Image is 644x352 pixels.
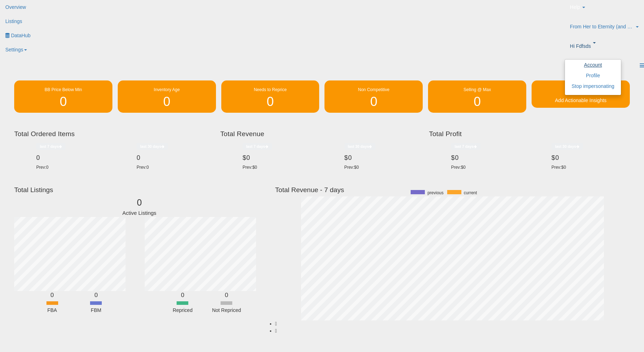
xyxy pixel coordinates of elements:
label: last 7 days [36,143,66,150]
a: Add Actionable Insights [532,80,630,108]
a: Needs to Reprice 0 [221,80,320,113]
span: Listings [5,18,22,24]
span: Prev: $0 [243,165,257,170]
span: Inventory Age [154,87,180,92]
div: $0 [243,154,317,162]
span: Non Competitive [358,87,390,92]
span: Prev: $0 [451,165,466,170]
a: Non Competitive 0 [324,80,423,113]
div: 0 [137,154,210,162]
div: FBA [31,307,73,314]
a: Selling @ Max 0 [428,80,526,113]
a: Account [584,62,602,68]
a: From Her to Eternity (and Back) [565,19,644,39]
div: $0 [451,154,524,162]
span: Add Actionable Insights [555,97,607,103]
a: Hi Fdfsds [565,39,644,58]
h3: Total Ordered Items [14,129,215,139]
label: last 7 days [451,143,481,150]
span: current [464,190,477,196]
label: last 30 days [344,143,376,150]
div: $0 [344,154,418,162]
span: previous [427,190,443,196]
span: Hi Fdfsds [570,43,591,50]
p: 0 [122,196,157,209]
span: Prev: $0 [344,165,359,170]
b: 0 [94,292,98,298]
h1: 0 [121,95,212,109]
h3: Total Profit [429,129,630,139]
a: Stop impersonating [572,83,615,89]
span: Overview [5,4,26,10]
a: BB Price Below Min 0 [14,80,112,113]
label: last 30 days [137,143,168,150]
div: FBM [75,307,117,314]
a: Profile [586,73,600,78]
b: 0 [181,292,184,298]
span: Prev: $0 [551,165,566,170]
b: 0 [225,292,228,298]
span: Selling @ Max [463,87,491,92]
h1: 0 [432,95,523,109]
label: last 7 days [243,143,272,150]
h1: 0 [225,95,316,109]
div: Not Repriced [205,307,248,314]
span: BB Price Below Min [45,87,82,92]
h3: Total Listings [14,187,265,192]
span: DataHub [11,33,30,38]
h3: Total Revenue [220,129,424,139]
div: 0 [36,154,109,162]
h3: Total Revenue - 7 days [275,187,630,192]
span: Help [570,4,580,11]
label: last 30 days [551,143,583,150]
h1: 0 [328,95,419,109]
div: $0 [551,154,624,162]
b: 0 [50,292,54,298]
span: Active Listings [122,210,156,216]
div: Repriced [161,307,204,314]
span: Prev: 0 [36,165,48,170]
span: Prev: 0 [137,165,149,170]
h1: 0 [18,95,109,109]
span: Needs to Reprice [254,87,287,92]
a: Inventory Age 0 [118,80,216,113]
span: From Her to Eternity (and Back) [570,23,634,30]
